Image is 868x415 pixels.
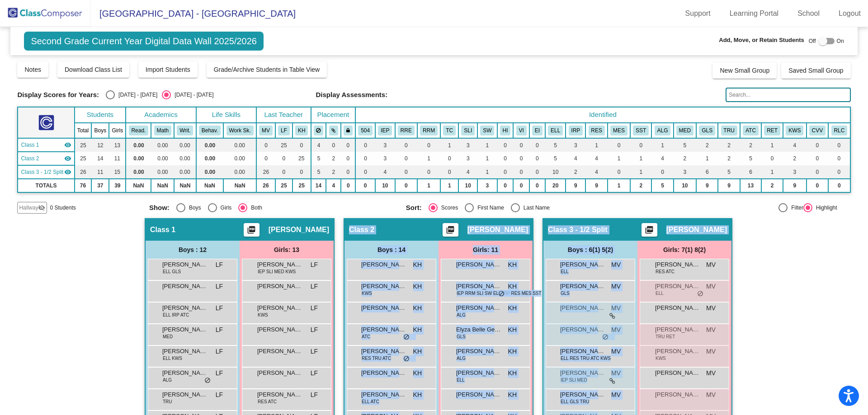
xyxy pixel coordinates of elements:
[566,165,585,179] td: 2
[633,126,649,135] button: SST
[217,204,232,212] div: Girls
[566,152,585,165] td: 4
[674,165,697,179] td: 3
[38,204,45,211] mat-icon: visibility_off
[608,165,630,179] td: 0
[126,107,196,123] th: Academics
[358,126,373,135] button: 504
[458,152,477,165] td: 3
[344,241,439,259] div: Boys : 14
[64,168,71,176] mat-icon: visibility
[326,179,341,192] td: 4
[637,241,731,259] div: Girls: 7(1) 8(2)
[174,138,196,152] td: 0.00
[513,123,529,138] th: Visually Impaired (2.0, if primary)
[783,138,806,152] td: 4
[761,165,783,179] td: 1
[788,204,803,212] div: Filter
[718,179,740,192] td: 9
[417,152,440,165] td: 1
[740,123,761,138] th: Attentional Issues
[477,123,497,138] th: Social Work Services
[543,241,637,259] div: Boys : 6(1) 5(2)
[585,152,608,165] td: 4
[109,123,126,138] th: Girls
[75,165,92,179] td: 26
[497,123,514,138] th: Hearing Impaired (2.0, if primary)
[761,123,783,138] th: Retention
[828,165,850,179] td: 0
[443,126,456,135] button: TC
[440,123,458,138] th: Teacher Consultant
[311,123,326,138] th: Keep away students
[341,179,355,192] td: 0
[275,152,292,165] td: 0
[674,138,697,152] td: 5
[375,165,395,179] td: 4
[216,260,223,270] span: LF
[720,67,769,74] span: New Small Group
[196,152,224,165] td: 0.00
[417,138,440,152] td: 0
[807,138,829,152] td: 0
[341,165,355,179] td: 0
[149,203,399,212] mat-radio-group: Select an option
[809,37,816,45] span: Off
[440,165,458,179] td: 0
[292,179,311,192] td: 25
[214,66,320,73] span: Grade/Archive Students in Table View
[831,6,868,21] a: Logout
[761,152,783,165] td: 0
[569,126,583,135] button: IRP
[395,165,417,179] td: 0
[196,138,224,152] td: 0.00
[809,126,826,135] button: CVV
[75,152,92,165] td: 25
[630,179,651,192] td: 2
[566,138,585,152] td: 3
[18,179,74,192] td: TOTALS
[837,37,844,45] span: On
[743,126,759,135] button: ATC
[18,138,74,152] td: Lori Fera - No Class Name
[91,165,109,179] td: 11
[259,126,273,135] button: MV
[783,179,806,192] td: 9
[138,61,198,78] button: Import Students
[651,165,673,179] td: 0
[311,107,356,123] th: Placement
[151,138,174,152] td: 0.00
[24,66,41,73] span: Notes
[718,123,740,138] th: Truancy/Attendance Concerns
[566,123,585,138] th: Individualized Reading Improvement Plan-IRIP (K-3 Only)
[712,62,777,79] button: New Small Group
[91,152,109,165] td: 14
[497,179,514,192] td: 0
[585,123,608,138] th: Reading Extra Support
[513,138,529,152] td: 0
[316,91,388,99] span: Display Assessments:
[244,223,259,237] button: Print Students Details
[223,165,256,179] td: 0.00
[532,126,542,135] button: EI
[718,152,740,165] td: 2
[395,138,417,152] td: 0
[545,179,566,192] td: 20
[406,204,422,212] span: Sort:
[807,179,829,192] td: 0
[223,179,256,192] td: NaN
[226,126,254,135] button: Work Sk.
[807,152,829,165] td: 0
[355,179,375,192] td: 0
[420,126,438,135] button: RRM
[610,126,627,135] button: MES
[545,152,566,165] td: 5
[247,204,262,212] div: Both
[146,66,190,73] span: Import Students
[699,126,715,135] button: GLS
[500,126,511,135] button: HI
[406,203,656,212] mat-radio-group: Select an option
[275,138,292,152] td: 25
[781,62,850,79] button: Saved Small Group
[256,165,275,179] td: 26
